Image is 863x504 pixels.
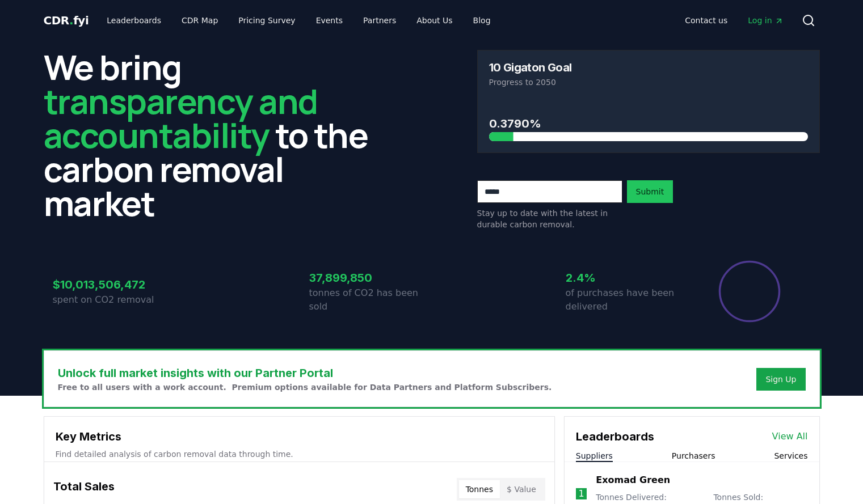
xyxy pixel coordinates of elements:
[44,14,89,27] span: CDR fyi
[464,10,500,31] a: Blog
[58,382,552,393] p: Free to all users with a work account. Premium options available for Data Partners and Platform S...
[576,428,654,445] h3: Leaderboards
[756,368,805,391] button: Sign Up
[53,276,175,293] h3: $10,013,506,472
[44,12,89,28] a: CDR.fyi
[772,430,808,443] a: View All
[576,450,613,461] button: Suppliers
[489,77,808,88] p: Progress to 2050
[477,207,622,230] p: Stay up to date with the latest in durable carbon removal.
[566,286,688,314] p: of purchases have been delivered
[44,50,386,220] h2: We bring to the carbon removal market
[53,478,115,501] h3: Total Sales
[676,10,792,31] nav: Main
[172,10,227,31] a: CDR Map
[309,269,432,286] h3: 37,899,850
[407,10,461,31] a: About Us
[718,260,781,323] div: Percentage of sales delivered
[58,365,552,382] h3: Unlock full market insights with our Partner Portal
[500,480,543,498] button: $ Value
[56,448,543,460] p: Find detailed analysis of carbon removal data through time.
[596,473,670,487] a: Exomad Green
[566,269,688,286] h3: 2.4%
[672,450,715,461] button: Purchasers
[309,286,432,314] p: tonnes of CO2 has been sold
[98,10,170,31] a: Leaderboards
[69,14,73,27] span: .
[489,62,572,73] h3: 10 Gigaton Goal
[578,487,584,501] p: 1
[739,10,792,31] a: Log in
[489,115,808,132] h3: 0.3790%
[354,10,405,31] a: Partners
[774,450,807,461] button: Services
[53,293,175,307] p: spent on CO2 removal
[627,180,673,203] button: Submit
[44,78,318,158] span: transparency and accountability
[98,10,499,31] nav: Main
[676,10,736,31] a: Contact us
[56,428,543,445] h3: Key Metrics
[459,480,500,498] button: Tonnes
[307,10,352,31] a: Events
[765,374,796,385] a: Sign Up
[748,15,783,26] span: Log in
[229,10,304,31] a: Pricing Survey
